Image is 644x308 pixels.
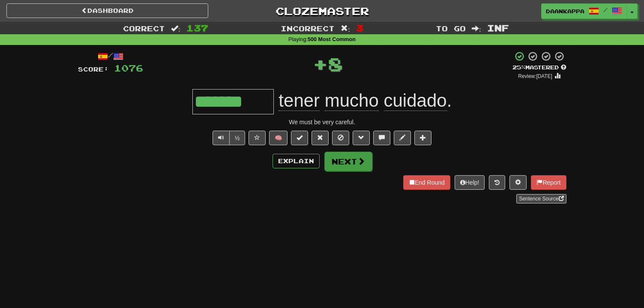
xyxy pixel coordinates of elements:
div: Text-to-speech controls [211,131,246,145]
button: ½ [229,131,246,145]
span: + [313,51,328,77]
button: Ignore sentence (alt+i) [332,131,349,145]
button: Grammar (alt+g) [353,131,370,145]
button: 🧠 [269,131,288,145]
span: Correct [123,24,165,33]
div: Mastered [512,64,566,72]
button: Explain [273,154,320,168]
span: Inf [487,23,509,33]
span: Score: [78,66,109,73]
a: Dashboard [6,3,208,18]
span: : [171,25,180,32]
button: Edit sentence (alt+d) [394,131,411,145]
a: DaanKappa / [541,3,627,19]
button: Discuss sentence (alt+u) [373,131,390,145]
span: 25 % [512,64,525,71]
span: 1076 [114,63,143,73]
span: tener [279,90,320,111]
a: Clozemaster [221,3,423,18]
span: 137 [186,23,208,33]
span: / [603,7,608,13]
button: Reset to 0% Mastered (alt+r) [312,131,329,145]
span: Incorrect [281,24,335,33]
small: Review: [DATE] [518,73,552,79]
button: Help! [455,175,485,190]
span: : [472,25,481,32]
span: mucho [325,90,379,111]
a: Sentence Source [516,194,566,203]
button: End Round [403,175,450,190]
span: : [341,25,350,32]
button: Add to collection (alt+a) [414,131,431,145]
span: cuidado [384,90,447,111]
span: DaanKappa [546,7,584,15]
button: Set this sentence to 100% Mastered (alt+m) [291,131,308,145]
div: / [78,51,143,62]
span: To go [436,24,466,33]
button: Play sentence audio (ctl+space) [213,131,230,145]
strong: 500 Most Common [308,36,356,42]
button: Round history (alt+y) [489,175,505,190]
button: Report [531,175,566,190]
div: We must be very careful. [78,118,566,126]
span: . [274,90,452,111]
span: 8 [328,53,343,75]
button: Next [324,152,372,171]
span: 3 [356,23,363,33]
button: Favorite sentence (alt+f) [249,131,266,145]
